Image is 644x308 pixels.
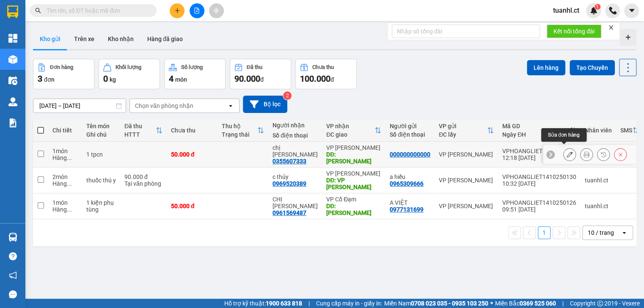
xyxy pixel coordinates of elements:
[502,180,576,187] div: 10:32 [DATE]
[8,34,17,43] img: dashboard-icon
[38,74,42,84] span: 3
[272,173,318,180] div: c thủy
[110,76,116,83] span: kg
[67,154,72,161] span: ...
[52,148,78,154] div: 1 món
[390,173,430,180] div: a hiếu
[326,177,381,190] div: DĐ: VP HỒNG LĨNH
[570,60,615,75] button: Tạo Chuyến
[135,102,193,110] div: Chọn văn phòng nhận
[260,76,264,83] span: đ
[124,173,162,180] div: 90.000 đ
[312,64,334,70] div: Chưa thu
[224,299,302,308] span: Hỗ trợ kỹ thuật:
[67,206,72,213] span: ...
[621,229,627,236] svg: open
[546,5,586,16] span: tuanhl.ct
[140,29,190,49] button: Hàng đã giao
[67,29,101,49] button: Trên xe
[439,177,494,184] div: VP [PERSON_NAME]
[439,203,494,209] div: VP [PERSON_NAME]
[222,131,257,138] div: Trạng thái
[174,8,180,14] span: plus
[502,123,570,129] div: Mã GD
[326,131,374,138] div: ĐC giao
[498,119,581,142] th: Toggle SortBy
[52,199,78,206] div: 1 món
[308,299,310,308] span: |
[619,29,636,46] div: Tạo kho hàng mới
[171,151,213,158] div: 50.000 đ
[628,7,636,14] span: caret-down
[50,64,73,70] div: Đơn hàng
[502,148,576,154] div: VPHOANGLIET1410250138
[326,196,381,203] div: VP Cổ Đạm
[620,127,632,134] div: SMS
[52,173,78,180] div: 2 món
[103,74,108,84] span: 0
[439,131,487,138] div: ĐC lấy
[52,206,78,213] div: Hàng thông thường
[390,131,430,138] div: Số điện thoại
[272,144,318,158] div: chị tuyết
[326,123,374,129] div: VP nhận
[390,199,430,206] div: A VIỆT
[124,180,162,187] div: Tại văn phòng
[326,170,381,177] div: VP [PERSON_NAME]
[8,55,17,64] img: warehouse-icon
[124,131,156,138] div: HTTT
[585,203,612,209] div: tuanhl.ct
[8,118,17,127] img: solution-icon
[8,233,17,242] img: warehouse-icon
[502,131,570,138] div: Ngày ĐH
[243,96,287,113] button: Bộ lọc
[553,27,594,36] span: Kết nối tổng đài
[194,8,200,14] span: file-add
[171,203,213,209] div: 50.000 đ
[52,127,78,134] div: Chi tiết
[272,132,318,139] div: Số điện thoại
[124,123,156,129] div: Đã thu
[217,119,268,142] th: Toggle SortBy
[326,203,381,216] div: DĐ: XUÂN THÀNH
[597,300,603,306] span: copyright
[326,151,381,165] div: DĐ: hồng lĩnh
[272,196,318,209] div: CHỊ XUÂN
[588,228,614,237] div: 10 / trang
[392,25,540,38] input: Nhập số tổng đài
[585,127,612,134] div: Nhân viên
[439,123,487,129] div: VP gửi
[67,180,72,187] span: ...
[283,91,292,100] sup: 2
[435,119,498,142] th: Toggle SortBy
[9,290,17,298] span: message
[502,199,576,206] div: VPHOANGLIET1410250126
[164,59,226,89] button: Số lượng4món
[390,180,424,187] div: 0965309666
[170,3,184,18] button: plus
[52,180,78,187] div: Hàng thông thường
[9,271,17,279] span: notification
[272,180,306,187] div: 0969520389
[209,3,224,18] button: aim
[594,4,600,10] sup: 1
[272,209,306,216] div: 0961569487
[295,59,357,89] button: Chưa thu100.000đ
[411,300,488,307] strong: 0708 023 035 - 0935 103 250
[47,6,146,15] input: Tìm tên, số ĐT hoặc mã đơn
[563,148,576,161] div: Sửa đơn hàng
[300,74,330,84] span: 100.000
[330,76,334,83] span: đ
[502,206,576,213] div: 09:51 [DATE]
[520,300,556,307] strong: 0369 525 060
[86,199,116,213] div: 1 kiện phụ tùng
[272,122,318,129] div: Người nhận
[86,151,116,158] div: 1 tpcn
[99,59,160,89] button: Khối lượng0kg
[44,76,55,83] span: đơn
[9,252,17,260] span: question-circle
[247,64,262,70] div: Đã thu
[495,299,556,308] span: Miền Bắc
[502,173,576,180] div: VPHOANGLIET1410250130
[86,177,116,184] div: thuốc thú y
